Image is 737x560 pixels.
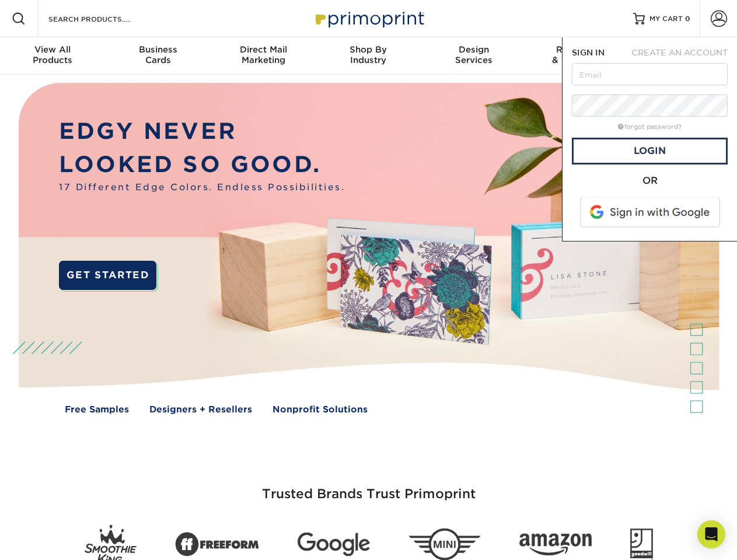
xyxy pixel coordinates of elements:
a: BusinessCards [105,37,210,75]
div: Services [421,44,526,65]
span: 0 [685,15,690,23]
input: SEARCH PRODUCTS..... [47,12,161,26]
span: Direct Mail [211,44,316,55]
img: Goodwill [630,528,653,560]
a: GET STARTED [59,261,156,290]
input: Email [572,63,728,85]
a: Resources& Templates [526,37,631,75]
p: EDGY NEVER [59,115,345,148]
a: Login [572,138,728,164]
a: Designers + Resellers [149,403,252,416]
a: Shop ByIndustry [316,37,421,75]
p: LOOKED SO GOOD. [59,148,345,181]
div: Cards [105,44,210,65]
iframe: Google Customer Reviews [3,524,99,556]
span: 17 Different Edge Colors. Endless Possibilities. [59,181,345,194]
a: Nonprofit Solutions [273,403,368,416]
div: Industry [316,44,421,65]
span: CREATE AN ACCOUNT [631,48,728,57]
span: MY CART [649,14,683,24]
a: DesignServices [421,37,526,75]
div: Marketing [211,44,316,65]
img: Primoprint [310,6,427,31]
span: Resources [526,44,631,55]
img: Google [298,533,370,556]
a: Free Samples [65,403,129,416]
span: Shop By [316,44,421,55]
h3: Trusted Brands Trust Primoprint [27,459,710,516]
a: Direct MailMarketing [211,37,316,75]
div: OR [572,174,728,188]
span: SIGN IN [572,48,605,57]
img: Amazon [519,534,592,556]
span: Business [105,44,210,55]
div: & Templates [526,44,631,65]
div: Open Intercom Messenger [697,520,725,548]
span: Design [421,44,526,55]
a: forgot password? [618,123,682,131]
